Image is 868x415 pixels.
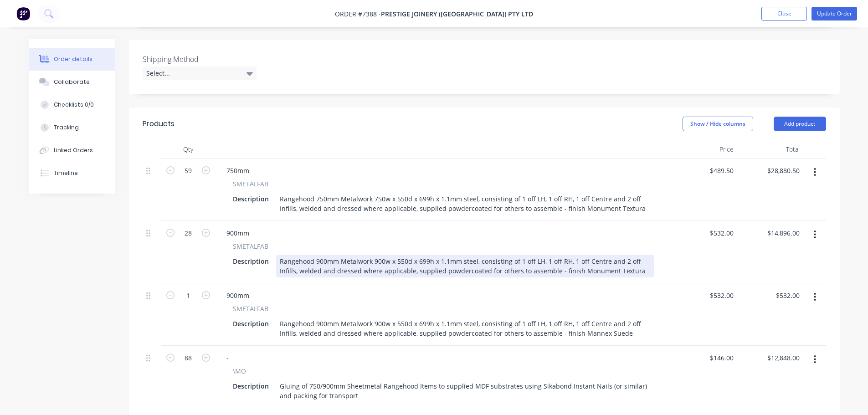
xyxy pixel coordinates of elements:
div: Checklists 0/0 [54,101,94,109]
button: Update Order [812,7,857,20]
div: Tracking [54,123,79,132]
div: 900mm [219,226,257,240]
div: Description [229,317,272,330]
button: Checklists 0/0 [29,93,115,116]
button: Collaborate [29,71,115,93]
div: - [219,351,236,364]
button: Timeline [29,162,115,184]
span: Prestige Joinery ([GEOGRAPHIC_DATA]) Pty Ltd [381,10,533,18]
div: Rangehood 750mm Metalwork 750w x 550d x 699h x 1.1mm steel, consisting of 1 off LH, 1 off RH, 1 o... [276,192,654,215]
div: Collaborate [54,78,90,86]
div: Order details [54,55,92,63]
div: Total [737,140,803,159]
div: Description [229,255,272,268]
button: Show / Hide columns [683,117,753,131]
span: Order #7388 - [335,10,381,18]
div: 750mm [219,164,257,177]
div: Rangehood 900mm Metalwork 900w x 550d x 699h x 1.1mm steel, consisting of 1 off LH, 1 off RH, 1 o... [276,255,654,277]
button: Close [761,7,807,20]
div: Rangehood 900mm Metalwork 900w x 550d x 699h x 1.1mm steel, consisting of 1 off LH, 1 off RH, 1 o... [276,317,654,340]
div: 900mm [219,289,257,302]
button: Tracking [29,116,115,139]
span: \MO [233,366,246,376]
div: Description [229,379,272,393]
span: SMETALFAB [233,304,268,313]
div: Timeline [54,169,78,177]
span: SMETALFAB [233,241,268,251]
button: Add product [774,117,826,131]
div: Description [229,192,272,205]
div: Products [143,118,175,129]
div: Linked Orders [54,146,93,154]
div: Select... [143,67,257,80]
label: Shipping Method [143,54,257,65]
button: Order details [29,48,115,71]
div: Qty [161,140,216,159]
button: Linked Orders [29,139,115,162]
div: Gluing of 750/900mm Sheetmetal Rangehood Items to supplied MDF substrates using Sikabond Instant ... [276,379,654,402]
span: SMETALFAB [233,179,268,189]
img: Factory [16,7,30,20]
div: Price [671,140,737,159]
